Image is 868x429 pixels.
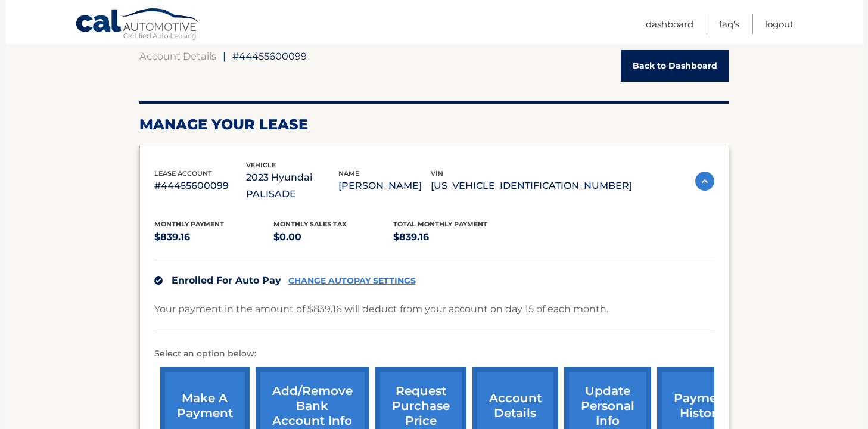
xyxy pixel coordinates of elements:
[719,14,739,34] a: FAQ's
[232,50,307,62] span: #44455600099
[646,14,693,34] a: Dashboard
[393,220,487,228] span: Total Monthly Payment
[139,50,216,62] a: Account Details
[695,172,714,191] img: accordion-active.svg
[338,169,359,178] span: name
[154,220,224,228] span: Monthly Payment
[621,50,729,82] a: Back to Dashboard
[246,169,338,203] p: 2023 Hyundai PALISADE
[154,276,163,285] img: check.svg
[338,178,431,194] p: [PERSON_NAME]
[154,301,608,318] p: Your payment in the amount of $839.16 will deduct from your account on day 15 of each month.
[154,178,247,194] p: #44455600099
[172,275,281,286] span: Enrolled For Auto Pay
[154,347,714,361] p: Select an option below:
[246,161,276,169] span: vehicle
[393,229,513,245] p: $839.16
[431,178,632,194] p: [US_VEHICLE_IDENTIFICATION_NUMBER]
[223,50,226,62] span: |
[154,169,212,178] span: lease account
[75,8,200,42] a: Cal Automotive
[273,229,393,245] p: $0.00
[765,14,794,34] a: Logout
[154,229,274,245] p: $839.16
[288,276,416,286] a: CHANGE AUTOPAY SETTINGS
[139,116,729,133] h2: Manage Your Lease
[273,220,347,228] span: Monthly sales Tax
[431,169,443,178] span: vin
